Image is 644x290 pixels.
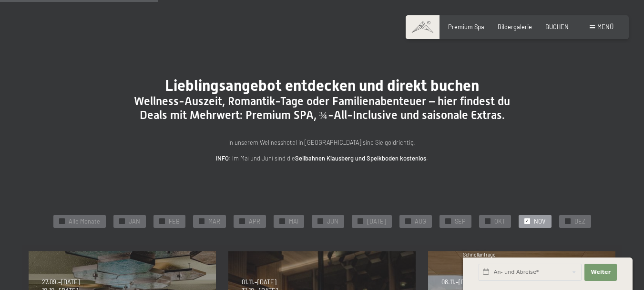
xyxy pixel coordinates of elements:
span: JAN [129,217,140,226]
span: Schnellanfrage [463,252,496,258]
span: AUG [415,217,426,226]
span: ✓ [358,219,362,224]
a: Bildergalerie [498,23,532,31]
strong: Seilbahnen Klausberg und Speikboden kostenlos [295,154,426,162]
span: 27.09.–[DATE] [42,278,80,287]
span: APR [249,217,260,226]
span: [DATE] [367,217,386,226]
span: Alle Monate [69,217,100,226]
span: Weiter [591,269,611,276]
button: Weiter [584,264,617,281]
span: 08.11.–[DATE] [441,278,478,287]
span: OKT [494,217,505,226]
span: ✓ [60,219,63,224]
span: MAI [289,217,298,226]
span: ✓ [318,219,322,224]
p: : Im Mai und Juni sind die . [132,153,513,163]
span: DEZ [574,217,585,226]
span: ✓ [525,219,529,224]
span: ✓ [280,219,284,224]
p: In unserem Wellnesshotel in [GEOGRAPHIC_DATA] sind Sie goldrichtig. [132,138,513,147]
span: ✓ [446,219,450,224]
span: ✓ [120,219,123,224]
span: ✓ [486,219,489,224]
span: Wellness-Auszeit, Romantik-Tage oder Familienabenteuer – hier findest du Deals mit Mehrwert: Prem... [134,95,510,122]
span: ✓ [566,219,569,224]
span: Menü [597,23,613,31]
span: MAR [208,217,220,226]
span: 01.11.–[DATE] [242,278,278,287]
span: ✓ [200,219,203,224]
span: ✓ [160,219,164,224]
span: Lieblingsangebot entdecken und direkt buchen [165,76,479,95]
span: JUN [327,217,338,226]
a: Premium Spa [448,23,484,31]
span: ✓ [240,219,244,224]
span: NOV [534,217,546,226]
span: SEP [455,217,466,226]
span: ✓ [406,219,409,224]
strong: INFO [216,154,229,162]
a: BUCHEN [545,23,569,31]
span: FEB [169,217,180,226]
